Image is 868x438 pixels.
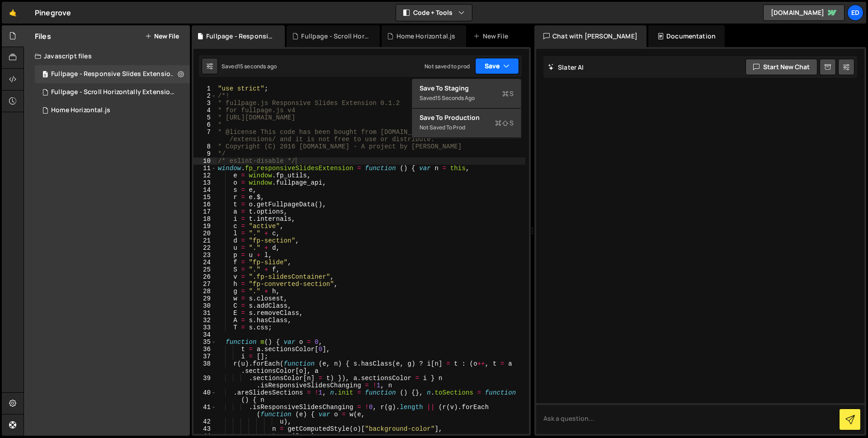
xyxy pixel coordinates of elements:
span: S [495,119,514,128]
div: 22 [193,244,217,252]
div: 37 [193,353,217,360]
span: 0 [42,71,48,79]
div: Not saved to prod [420,122,514,133]
div: Save to Production [420,113,514,122]
div: 19 [193,223,217,230]
div: Saved [222,62,277,70]
div: Fullpage - Scroll Horizontally Extension.js [301,32,369,41]
div: 26 [193,273,217,281]
div: 15 seconds ago [435,94,475,102]
button: Code + Tools [396,5,472,21]
div: Home Horizontal.js [396,32,456,41]
div: 16798/45917.js [35,83,193,101]
div: Documentation [648,25,725,47]
button: Start new chat [745,59,817,75]
div: 39 [193,375,217,389]
div: 14 [193,186,217,194]
div: 16 [193,201,217,208]
div: 43 [193,425,217,433]
button: Save to ProductionS Not saved to prod [412,109,521,138]
div: 8 [193,143,217,150]
a: Ed [847,5,863,21]
div: 24 [193,259,217,266]
a: [DOMAIN_NAME] [763,5,844,21]
div: 32 [193,317,217,324]
div: 5 [193,114,217,121]
div: 21 [193,237,217,244]
div: 2 [193,92,217,100]
div: Save to Staging [420,84,514,93]
div: Fullpage - Scroll Horizontally Extension.js [51,88,176,96]
div: 41 [193,404,217,418]
div: Saved [420,93,514,104]
div: 20 [193,230,217,237]
div: Javascript files [24,47,190,65]
div: New File [473,32,511,41]
div: 16798/45915.js [35,101,190,119]
div: Home Horizontal.js [51,106,110,114]
div: 35 [193,338,217,346]
button: New File [145,33,179,40]
span: S [502,89,514,98]
div: 34 [193,331,217,338]
a: 🤙 [2,2,24,24]
div: 1 [193,85,217,92]
h2: Files [35,31,51,41]
div: 10 [193,157,217,165]
div: 29 [193,295,217,302]
div: Fullpage - Responsive Slides Extension.js [206,32,274,41]
div: 40 [193,389,217,404]
div: 25 [193,266,217,273]
div: 11 [193,165,217,172]
div: 27 [193,281,217,288]
h2: Slater AI [548,63,584,71]
button: Save to StagingS Saved15 seconds ago [412,79,521,109]
button: Save [475,58,519,74]
div: Chat with [PERSON_NAME] [534,25,646,47]
div: 17 [193,208,217,215]
div: 42 [193,418,217,425]
div: 15 [193,194,217,201]
div: Not saved to prod [425,62,470,70]
div: 16798/46725.js [35,65,193,83]
div: 6 [193,121,217,129]
div: Fullpage - Responsive Slides Extension.js [51,70,176,78]
div: 13 [193,179,217,186]
div: 38 [193,360,217,375]
div: 30 [193,302,217,309]
div: 15 seconds ago [238,62,277,70]
div: 3 [193,100,217,107]
div: 36 [193,346,217,353]
div: 31 [193,309,217,317]
div: 33 [193,324,217,331]
div: 18 [193,215,217,223]
div: Pinegrove [35,7,71,18]
div: 9 [193,150,217,157]
div: 28 [193,288,217,295]
div: 12 [193,172,217,179]
div: 4 [193,107,217,114]
div: 23 [193,252,217,259]
div: 7 [193,129,217,143]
